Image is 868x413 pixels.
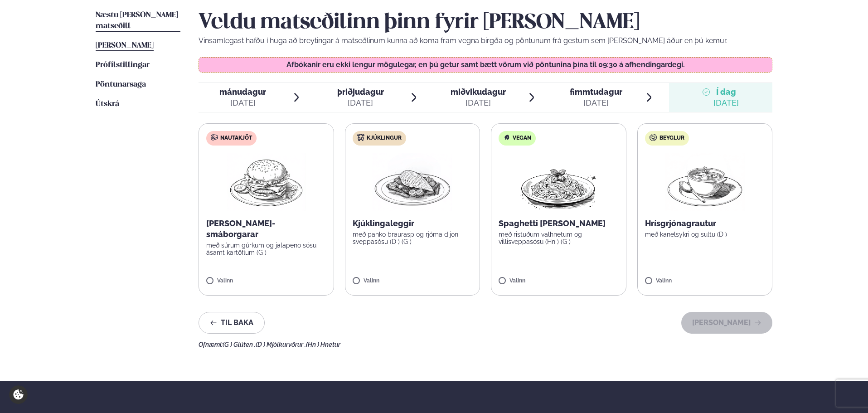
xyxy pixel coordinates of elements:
button: Til baka [199,312,265,334]
div: [DATE] [219,97,266,108]
span: Nautakjöt [220,135,252,142]
p: Vinsamlegast hafðu í huga að breytingar á matseðlinum kunna að koma fram vegna birgða og pöntunum... [199,35,772,46]
img: Vegan.svg [503,134,510,141]
span: fimmtudagur [570,87,622,97]
span: þriðjudagur [337,87,384,97]
p: Afbókanir eru ekki lengur mögulegar, en þú getur samt bætt vörum við pöntunina þína til 09:30 á a... [208,61,763,68]
img: beef.svg [211,134,218,141]
a: Næstu [PERSON_NAME] matseðill [96,10,180,32]
a: [PERSON_NAME] [96,40,154,51]
p: Kjúklingaleggir [353,218,473,229]
button: [PERSON_NAME] [681,312,772,334]
span: Næstu [PERSON_NAME] matseðill [96,11,178,30]
span: Prófílstillingar [96,61,150,69]
div: [DATE] [570,97,622,108]
span: (Hn ) Hnetur [306,341,340,348]
span: Útskrá [96,100,119,108]
span: Pöntunarsaga [96,81,146,88]
span: Vegan [513,135,531,142]
img: Soup.png [665,153,745,211]
span: Í dag [713,87,739,97]
div: [DATE] [337,97,384,108]
img: chicken.svg [357,134,364,141]
h2: Veldu matseðilinn þinn fyrir [PERSON_NAME] [199,10,772,35]
p: með kanelsykri og sultu (D ) [645,231,765,238]
span: Beyglur [659,135,684,142]
a: Cookie settings [9,385,28,404]
img: Chicken-breast.png [373,153,452,211]
div: Ofnæmi: [199,341,772,348]
span: (D ) Mjólkurvörur , [256,341,306,348]
p: [PERSON_NAME]-smáborgarar [206,218,326,240]
span: [PERSON_NAME] [96,42,154,49]
div: [DATE] [451,97,506,108]
p: með súrum gúrkum og jalapeno sósu ásamt kartöflum (G ) [206,242,326,256]
span: mánudagur [219,87,266,97]
a: Prófílstillingar [96,60,150,71]
p: Spaghetti [PERSON_NAME] [499,218,619,229]
span: (G ) Glúten , [223,341,256,348]
p: með ristuðum valhnetum og villisveppasósu (Hn ) (G ) [499,231,619,245]
img: Spagetti.png [519,153,598,211]
p: með panko braurasp og rjóma dijon sveppasósu (D ) (G ) [353,231,473,245]
span: Kjúklingur [367,135,402,142]
p: Hrísgrjónagrautur [645,218,765,229]
a: Pöntunarsaga [96,79,146,90]
div: [DATE] [713,97,739,108]
img: bagle-new-16px.svg [650,134,657,141]
a: Útskrá [96,99,119,110]
span: miðvikudagur [451,87,506,97]
img: Hamburger.png [226,153,306,211]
